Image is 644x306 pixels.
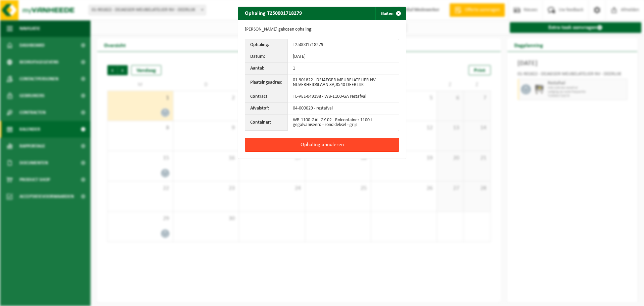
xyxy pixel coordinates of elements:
[245,39,288,51] th: Ophaling:
[288,115,399,131] td: WB-1100-GAL-GY-02 - Rolcontainer 1100 L - gegalvaniseerd - rond deksel - grijs
[245,75,288,91] th: Plaatsingsadres:
[245,51,288,63] th: Datum:
[245,115,288,131] th: Container:
[245,138,399,152] button: Ophaling annuleren
[288,75,399,91] td: 01-901822 - DEJAEGER MEUBELATELIER NV - NIJVERHEIDSLAAN 3A,8540 DEERLIJK
[245,91,288,103] th: Contract:
[288,39,399,51] td: T250001718279
[238,7,309,19] h2: Ophaling T250001718279
[288,103,399,115] td: 04-000029 - restafval
[375,7,405,20] button: Sluiten
[245,63,288,75] th: Aantal:
[288,91,399,103] td: TL-VEL-049198 - WB-1100-GA restafval
[245,27,399,32] p: [PERSON_NAME] gekozen ophaling:
[245,103,288,115] th: Afvalstof:
[288,63,399,75] td: 1
[288,51,399,63] td: [DATE]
